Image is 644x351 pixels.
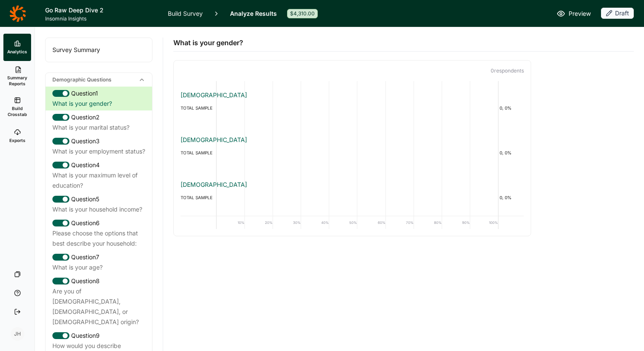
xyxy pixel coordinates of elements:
[181,148,217,158] div: TOTAL SAMPLE
[52,112,145,122] div: Question 2
[3,92,31,122] a: Build Crosstab
[181,180,524,189] div: [DEMOGRAPHIC_DATA]
[414,216,442,229] div: 80%
[357,216,385,229] div: 60%
[52,99,145,109] div: What is your gender?
[601,8,634,20] button: Draft
[386,216,414,229] div: 70%
[181,192,217,203] div: TOTAL SAMPLE
[181,136,524,144] div: [DEMOGRAPHIC_DATA]
[11,327,24,341] div: JH
[498,103,524,113] div: 0, 0%
[217,216,245,229] div: 10%
[52,194,145,204] div: Question 5
[7,75,28,87] span: Summary Reports
[329,216,357,229] div: 50%
[52,252,145,262] div: Question 7
[46,38,152,62] div: Survey Summary
[301,216,329,229] div: 40%
[52,136,145,146] div: Question 3
[3,34,31,61] a: Analytics
[287,9,318,18] div: $4,310.00
[52,276,145,286] div: Question 8
[52,170,145,191] div: What is your maximum level of education?
[181,67,524,74] p: 0 respondent s
[52,262,145,273] div: What is your age?
[7,105,28,117] span: Build Crosstab
[52,88,145,99] div: Question 1
[52,122,145,133] div: What is your marital status?
[9,137,26,143] span: Exports
[46,73,152,87] div: Demographic Questions
[470,216,498,229] div: 100%
[181,91,524,99] div: [DEMOGRAPHIC_DATA]
[569,9,591,19] span: Preview
[52,204,145,215] div: What is your household income?
[52,286,145,327] div: Are you of [DEMOGRAPHIC_DATA], [DEMOGRAPHIC_DATA], or [DEMOGRAPHIC_DATA] origin?
[173,38,243,48] span: What is your gender?
[181,103,217,113] div: TOTAL SAMPLE
[52,218,145,228] div: Question 6
[245,216,273,229] div: 20%
[52,160,145,170] div: Question 4
[52,331,145,341] div: Question 9
[498,148,524,158] div: 0, 0%
[498,192,524,203] div: 0, 0%
[45,15,158,22] span: Insomnia Insights
[7,49,27,55] span: Analytics
[45,5,158,15] h1: Go Raw Deep Dive 2
[3,61,31,92] a: Summary Reports
[273,216,301,229] div: 30%
[557,9,591,19] a: Preview
[442,216,470,229] div: 90%
[3,122,31,150] a: Exports
[52,146,145,157] div: What is your employment status?
[601,8,634,19] div: Draft
[52,228,145,249] div: Please choose the options that best describe your household:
